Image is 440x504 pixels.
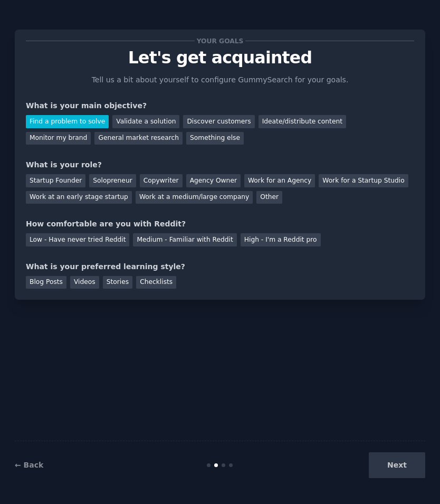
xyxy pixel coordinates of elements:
[259,115,346,128] div: Ideate/distribute content
[186,132,244,145] div: Something else
[70,276,99,289] div: Videos
[133,233,236,246] div: Medium - Familiar with Reddit
[319,174,408,187] div: Work for a Startup Studio
[15,461,43,469] a: ← Back
[26,276,66,289] div: Blog Posts
[136,191,253,204] div: Work at a medium/large company
[140,174,183,187] div: Copywriter
[87,74,353,85] p: Tell us a bit about yourself to configure GummySearch for your goals.
[183,115,254,128] div: Discover customers
[26,100,414,111] div: What is your main objective?
[26,49,414,67] p: Let's get acquainted
[241,233,321,246] div: High - I'm a Reddit pro
[89,174,136,187] div: Solopreneur
[26,191,132,204] div: Work at an early stage startup
[26,115,109,128] div: Find a problem to solve
[94,132,183,145] div: General market research
[195,35,245,46] span: Your goals
[26,174,85,187] div: Startup Founder
[112,115,179,128] div: Validate a solution
[26,233,129,246] div: Low - Have never tried Reddit
[136,276,176,289] div: Checklists
[26,159,414,170] div: What is your role?
[103,276,132,289] div: Stories
[26,261,414,272] div: What is your preferred learning style?
[244,174,315,187] div: Work for an Agency
[186,174,241,187] div: Agency Owner
[256,191,282,204] div: Other
[26,218,414,230] div: How comfortable are you with Reddit?
[26,132,91,145] div: Monitor my brand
